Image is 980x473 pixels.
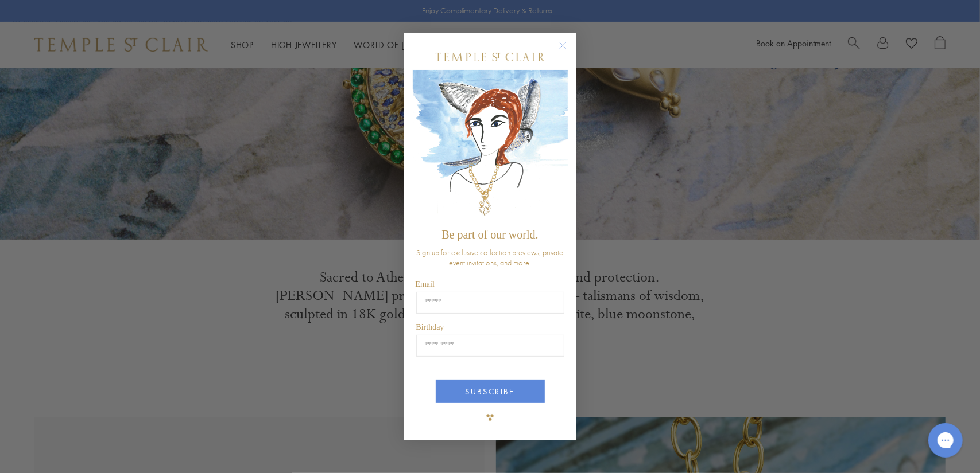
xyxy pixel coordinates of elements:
[417,247,564,268] span: Sign up for exclusive collection previews, private event invitations, and more.
[441,228,538,241] span: Be part of our world.
[436,380,545,403] button: SUBSCRIBE
[416,292,564,314] input: Email
[561,44,576,58] button: Close dialog
[479,406,502,429] img: TSC
[416,323,444,331] span: Birthday
[413,70,568,223] img: c4a9eb12-d91a-4d4a-8ee0-386386f4f338.jpeg
[416,280,435,288] span: Email
[436,53,545,61] img: Temple St. Clair
[923,419,969,462] iframe: Gorgias live chat messenger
